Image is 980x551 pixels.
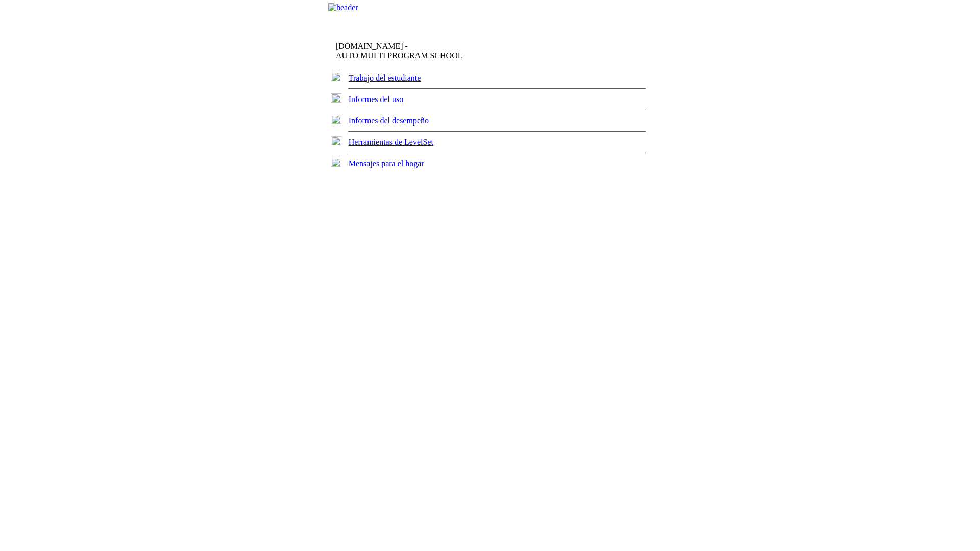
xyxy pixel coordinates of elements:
a: Informes del desempeño [349,116,429,125]
a: Mensajes para el hogar [349,159,424,168]
img: plus.gif [331,93,341,103]
a: Trabajo del estudiante [349,73,421,82]
img: plus.gif [331,72,341,81]
img: plus.gif [331,158,341,167]
a: Informes del uso [349,95,404,104]
img: plus.gif [331,115,341,124]
img: plus.gif [331,136,341,145]
img: header [328,3,358,12]
a: Herramientas de LevelSet [349,138,433,146]
td: [DOMAIN_NAME] - [336,42,524,60]
nobr: AUTO MULTI PROGRAM SCHOOL [336,51,462,60]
